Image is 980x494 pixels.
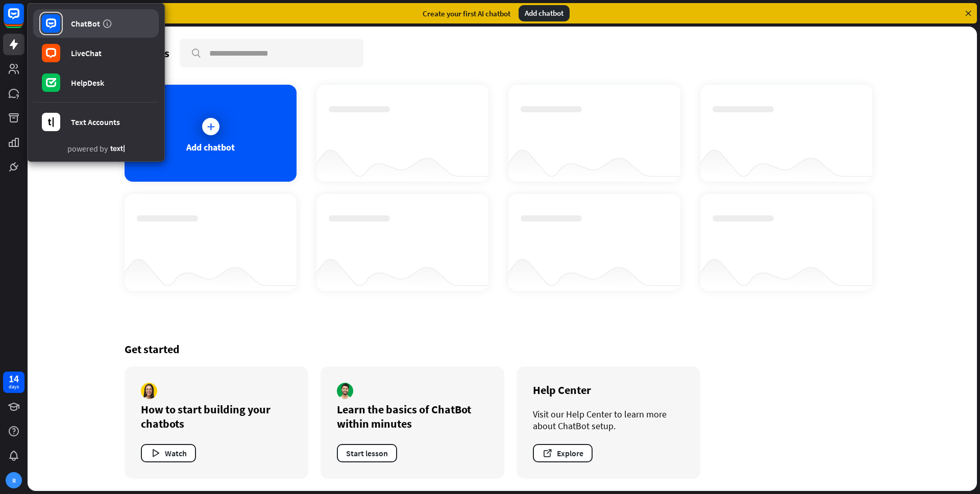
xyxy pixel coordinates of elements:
[8,4,39,35] button: Open LiveChat chat widget
[125,342,880,356] div: Get started
[3,372,24,393] a: 14 days
[9,383,19,390] div: days
[533,408,684,432] div: Visit our Help Center to learn more about ChatBot setup.
[533,383,684,397] div: Help Center
[337,383,353,399] img: author
[337,444,397,462] button: Start lesson
[533,444,593,462] button: Explore
[9,374,19,383] div: 14
[141,402,292,431] div: How to start building your chatbots
[423,9,510,18] div: Create your first AI chatbot
[6,472,22,488] div: R
[141,383,157,399] img: author
[519,5,570,21] div: Add chatbot
[141,444,196,462] button: Watch
[337,402,488,431] div: Learn the basics of ChatBot within minutes
[186,141,235,153] div: Add chatbot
